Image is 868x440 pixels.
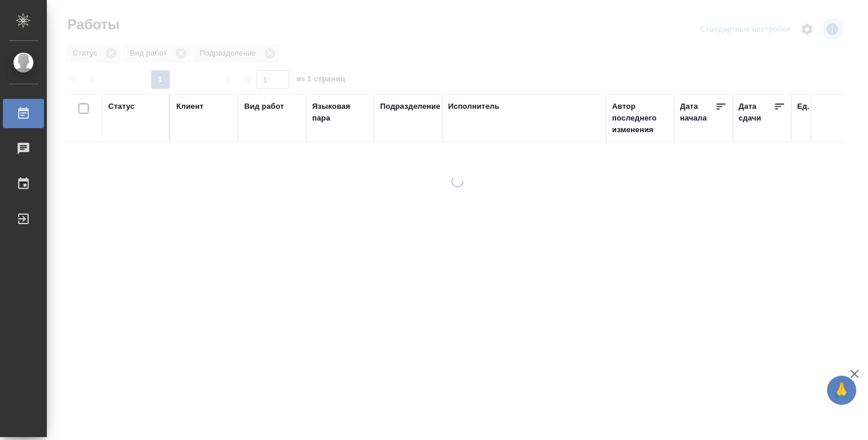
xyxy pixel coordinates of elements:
[312,101,368,124] div: Языковая пара
[244,101,284,112] div: Вид работ
[612,101,668,136] div: Автор последнего изменения
[380,101,440,112] div: Подразделение
[739,101,774,124] div: Дата сдачи
[176,101,203,112] div: Клиент
[680,101,715,124] div: Дата начала
[797,101,826,112] div: Ед. изм
[827,376,856,405] button: 🙏
[108,101,135,112] div: Статус
[448,101,500,112] div: Исполнитель
[832,378,852,403] span: 🙏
